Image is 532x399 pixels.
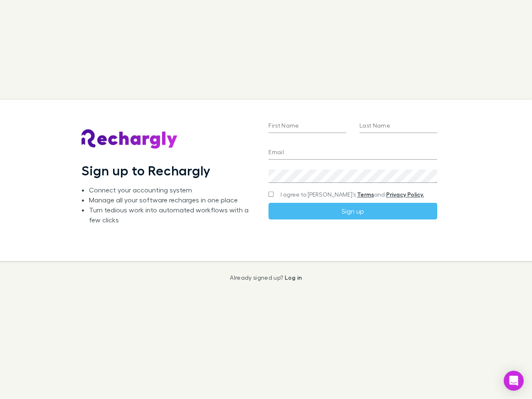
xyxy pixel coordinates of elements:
img: Rechargly's Logo [81,129,178,149]
button: Sign up [268,203,437,219]
div: Open Intercom Messenger [504,371,524,391]
li: Turn tedious work into automated workflows with a few clicks [89,205,255,225]
span: I agree to [PERSON_NAME]’s and [281,190,424,199]
li: Connect your accounting system [89,185,255,195]
h1: Sign up to Rechargly [81,163,211,178]
a: Terms [357,191,374,198]
a: Privacy Policy. [386,191,424,198]
a: Log in [285,274,302,281]
p: Already signed up? [230,274,302,281]
li: Manage all your software recharges in one place [89,195,255,205]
